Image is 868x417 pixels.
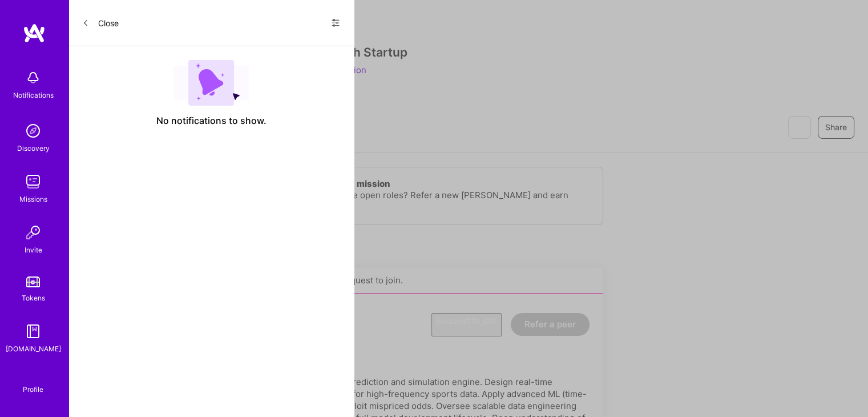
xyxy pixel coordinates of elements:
[6,343,61,355] div: [DOMAIN_NAME]
[22,221,45,244] img: Invite
[13,89,54,101] div: Notifications
[156,115,267,127] span: No notifications to show.
[22,292,45,304] div: Tokens
[26,276,40,287] img: tokens
[23,383,43,394] div: Profile
[23,23,46,43] img: logo
[82,14,119,32] button: Close
[19,193,47,205] div: Missions
[22,66,45,89] img: bell
[22,170,45,193] img: teamwork
[19,371,47,394] a: Profile
[22,119,45,142] img: discovery
[17,142,50,154] div: Discovery
[25,244,42,256] div: Invite
[173,60,249,106] img: empty
[22,320,45,343] img: guide book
